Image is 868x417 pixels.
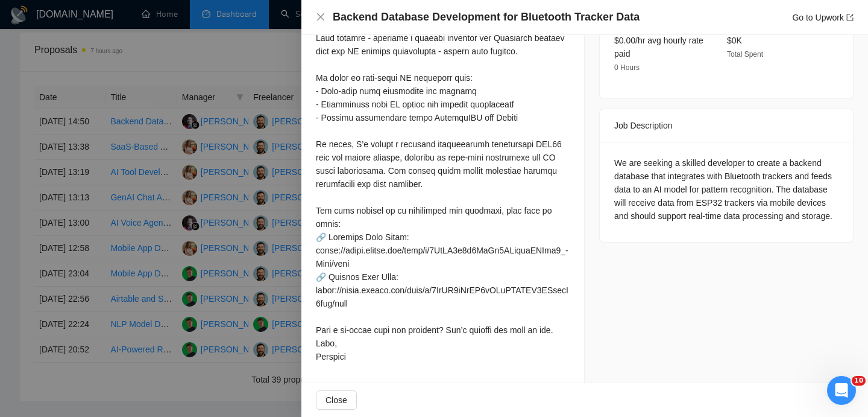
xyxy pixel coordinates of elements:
span: close [316,12,325,22]
span: 0 Hours [614,63,640,72]
span: Total Spent [727,50,763,59]
iframe: Intercom live chat [827,376,856,405]
h4: Backend Database Development for Bluetooth Tracker Data [333,10,640,25]
div: We are seeking a skilled developer to create a backend database that integrates with Bluetooth tr... [614,156,838,223]
a: Go to Upworkexport [792,13,854,22]
span: 10 [852,376,866,386]
div: Job Description [614,109,838,142]
button: Close [316,12,325,22]
span: $0K [727,36,742,45]
span: $0.00/hr avg hourly rate paid [614,36,703,59]
button: Close [316,390,357,410]
span: export [846,14,854,21]
span: Close [325,393,347,407]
